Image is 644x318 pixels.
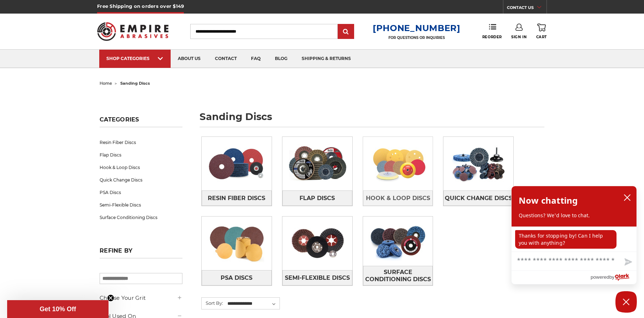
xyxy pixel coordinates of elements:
a: Powered by Olark [590,271,637,284]
span: Cart [536,35,547,39]
a: Cart [536,24,547,39]
a: PSA Discs [202,270,272,285]
img: Resin Fiber Discs [202,139,272,188]
img: Semi-Flexible Discs [282,219,352,268]
span: Resin Fiber Discs [208,192,265,204]
button: Close teaser [107,294,114,302]
span: Surface Conditioning Discs [363,266,433,285]
a: Semi-Flexible Discs [282,270,352,285]
a: Hook & Loop Discs [100,161,182,174]
a: Flap Discs [282,190,352,206]
p: FOR QUESTIONS OR INQUIRIES [373,35,461,40]
a: about us [171,50,208,68]
img: PSA Discs [202,219,272,268]
span: sanding discs [120,81,150,86]
p: Thanks for stopping by! Can I help you with anything? [515,230,617,249]
img: Surface Conditioning Discs [363,217,433,266]
a: Flap Discs [100,149,182,161]
div: olark chatbox [511,186,637,284]
a: Quick Change Discs [443,190,513,206]
a: Quick Change Discs [100,174,182,186]
h5: Refine by [100,247,182,258]
span: powered [590,273,609,282]
label: Sort By: [202,298,223,308]
a: Surface Conditioning Discs [100,211,182,224]
span: Flap Discs [300,192,335,204]
a: Reorder [482,24,502,39]
span: Get 10% Off [40,305,76,313]
span: Quick Change Discs [445,192,512,204]
a: Semi-Flexible Discs [100,199,182,211]
a: Surface Conditioning Discs [363,266,433,285]
a: Hook & Loop Discs [363,190,433,206]
button: close chatbox [622,192,633,203]
span: Hook & Loop Discs [366,192,430,204]
div: Get 10% OffClose teaser [7,300,109,318]
span: Sign In [511,35,527,39]
p: Questions? We'd love to chat. [519,212,629,219]
h1: sanding discs [200,112,544,127]
a: Resin Fiber Discs [100,136,182,149]
select: Sort By: [226,298,280,309]
div: SHOP CATEGORIES [106,56,163,61]
a: CONTACT US [507,4,547,14]
a: blog [268,50,295,68]
a: contact [208,50,244,68]
img: Hook & Loop Discs [363,139,433,188]
span: Reorder [482,35,502,39]
a: shipping & returns [295,50,358,68]
img: Flap Discs [282,139,352,188]
a: faq [244,50,268,68]
a: [PHONE_NUMBER] [373,23,461,33]
button: Close Chatbox [615,291,637,313]
h5: Categories [100,116,182,127]
span: Semi-Flexible Discs [285,272,350,284]
h2: Now chatting [519,193,578,208]
h5: Choose Your Grit [100,294,182,302]
a: Resin Fiber Discs [202,190,272,206]
button: Send message [619,254,637,270]
span: by [609,273,614,282]
span: PSA Discs [221,272,252,284]
input: Submit [339,25,353,39]
img: Empire Abrasives [97,18,168,45]
img: Quick Change Discs [443,139,513,188]
div: chat [512,227,637,252]
a: home [100,81,112,86]
a: PSA Discs [100,186,182,199]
